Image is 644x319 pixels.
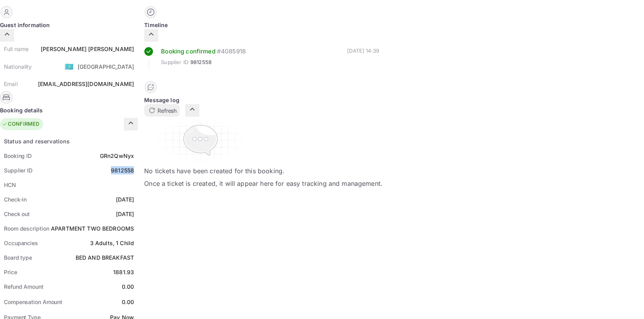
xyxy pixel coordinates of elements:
div: Board type [4,253,32,262]
div: Check-in [4,195,27,203]
span: Supplier ID: [161,59,190,66]
span: United States [65,59,74,73]
div: [DATE] [116,195,134,203]
div: Timeline [144,21,382,29]
div: 3 Adults, 1 Child [90,239,134,247]
div: 9812558 [111,166,134,174]
div: BED AND BREAKFAST [76,253,134,262]
div: Status and reservations [4,137,70,145]
p: Once a ticket is created, it will appear here for easy tracking and management. [144,179,382,188]
div: Compensation Amount [4,298,62,306]
div: Supplier ID [4,166,33,174]
div: [GEOGRAPHIC_DATA] [78,62,134,71]
div: [DATE] [116,210,134,218]
div: 1881.93 [113,268,134,276]
div: Email [4,80,18,88]
div: Full name [4,45,29,53]
div: CONFIRMED [2,120,39,128]
p: Refresh [157,106,177,115]
div: Nationality [4,62,32,71]
div: GRn2QwNyx [100,152,134,160]
div: [DATE] 14:39 [347,47,379,70]
div: APARTMENT TWO BEDROOMS [51,224,134,233]
div: Refund Amount [4,282,43,291]
div: Booking confirmed [161,47,215,56]
div: Booking ID [4,152,32,160]
p: No tickets have been created for this booking. [144,166,382,176]
span: 9812558 [190,59,212,66]
div: Room description [4,224,49,233]
div: 0.00 [122,282,134,291]
div: HCN [4,181,16,189]
div: Occupancies [4,239,38,247]
div: [PERSON_NAME] [PERSON_NAME] [41,45,134,53]
div: Price [4,268,17,276]
div: [EMAIL_ADDRESS][DOMAIN_NAME] [38,80,134,88]
div: # 4085918 [217,47,246,56]
div: Message log [144,96,382,104]
div: 0.00 [122,298,134,306]
button: Refresh [144,104,180,117]
div: Check out [4,210,30,218]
